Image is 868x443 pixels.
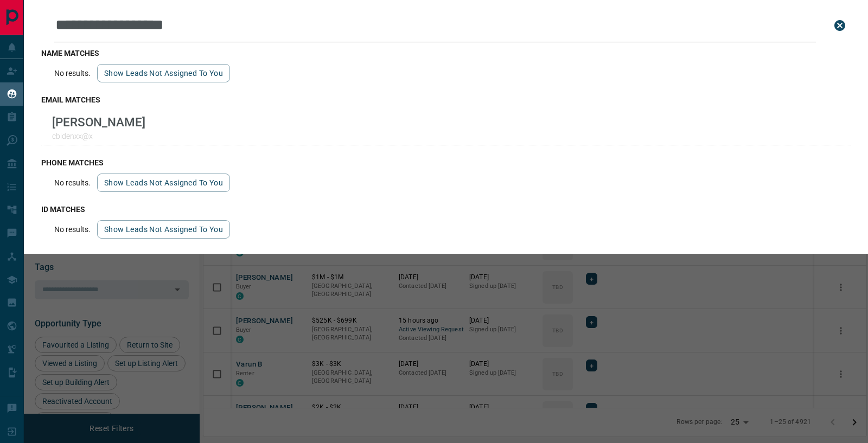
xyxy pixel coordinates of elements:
[41,158,851,167] h3: phone matches
[54,225,91,234] p: No results.
[52,132,145,140] p: cbidenxx@x
[829,15,851,36] button: close search bar
[41,49,851,57] h3: name matches
[97,220,230,239] button: show leads not assigned to you
[97,64,230,82] button: show leads not assigned to you
[97,174,230,192] button: show leads not assigned to you
[41,95,851,104] h3: email matches
[54,69,91,78] p: No results.
[54,178,91,187] p: No results.
[52,115,145,129] p: [PERSON_NAME]
[41,205,851,214] h3: id matches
